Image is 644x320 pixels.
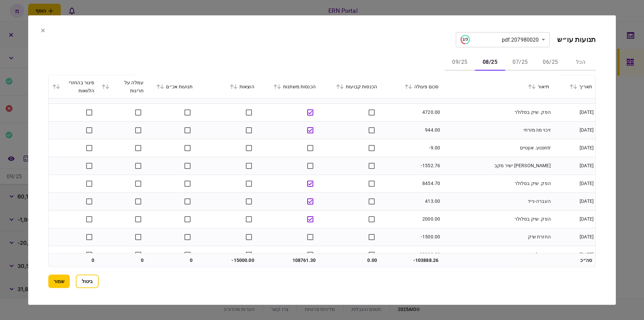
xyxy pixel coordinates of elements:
button: 06/25 [535,54,566,71]
td: 0 [147,254,196,267]
td: 2000.00 [380,210,442,228]
td: -1552.76 [380,157,442,175]
td: 0 [49,254,98,267]
td: [DATE] [552,246,595,264]
td: 0 [98,254,147,267]
div: פיגור בהחזרי הלוואות [52,78,95,94]
td: contrע. אוןטיים [442,139,552,157]
td: 944.00 [380,121,442,139]
div: 207980020.pdf [461,35,539,44]
td: סה״כ [552,254,595,267]
td: [DATE] [552,139,595,157]
td: הפק. שיק בסלולר [442,210,552,228]
td: [DATE] [552,192,595,210]
td: -1500.00 [380,228,442,246]
td: -20000.00 [380,246,442,264]
button: 08/25 [475,54,505,71]
td: החזרת שיק [442,228,552,246]
td: [DATE] [552,157,595,175]
td: -15000.00 [196,254,258,267]
td: 8454.70 [380,175,442,192]
td: הפק. שיק בסלולר [442,175,552,192]
td: העברה-נייד [442,192,552,210]
div: סכום פעולה [384,82,438,90]
text: 2/3 [462,37,468,42]
div: הכנסות משתנות [261,82,316,90]
div: תיאור [445,82,549,90]
div: הוצאות [200,82,254,90]
td: 4720.00 [380,103,442,121]
button: שמור [48,275,70,288]
td: 0.00 [319,254,380,267]
td: 413.00 [380,192,442,210]
button: 07/25 [505,54,535,71]
div: תאריך [556,82,592,90]
h2: תנועות עו״ש [557,35,596,44]
td: [DATE] [552,228,595,246]
td: -9.00 [380,139,442,157]
td: [DATE] [552,210,595,228]
td: זיכוי מהמזרחי [442,121,552,139]
td: [DATE] [552,121,595,139]
td: הפק. שיק בסלולר [442,103,552,121]
div: הכנסות קבועות [322,82,377,90]
button: הכל [566,54,596,71]
td: -103888.26 [380,254,442,267]
div: עמלה על חריגות [101,78,144,94]
button: ביטול [76,275,99,288]
td: [DATE] [552,175,595,192]
td: העב׳ לאחר-נייד [442,246,552,264]
td: [PERSON_NAME] ישיר מקב [442,157,552,175]
td: [DATE] [552,103,595,121]
div: תנועות אכ״ם [150,82,193,90]
td: 108761.30 [258,254,319,267]
button: 09/25 [445,54,475,71]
